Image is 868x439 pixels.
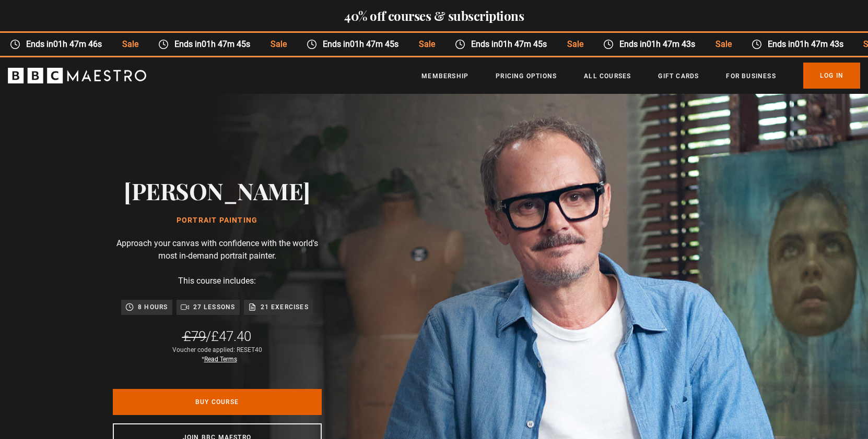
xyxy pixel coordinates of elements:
time: 01h 47m 45s [498,39,547,49]
a: Membership [421,71,468,81]
svg: BBC Maestro [8,68,146,83]
a: For business [726,71,776,81]
p: This course includes: [178,275,256,287]
span: Ends in [317,38,408,51]
span: Sale [408,38,444,51]
a: Gift Cards [658,71,699,81]
span: £79 [183,328,206,344]
h1: Portrait Painting [124,216,310,225]
p: 21 exercises [261,302,309,312]
nav: Primary [421,63,860,89]
span: Ends in [465,38,557,51]
span: Sale [261,38,297,51]
span: Sale [112,38,148,51]
a: All Courses [584,71,631,81]
span: Ends in [614,38,705,51]
span: Ends in [169,38,260,51]
span: Ends in [20,38,112,51]
h2: [PERSON_NAME] [124,177,310,204]
p: 8 hours [138,302,168,312]
p: 27 lessons [193,302,236,312]
a: Read Terms [204,356,237,363]
div: / [183,327,251,345]
a: Buy Course [113,389,322,415]
div: Voucher code applied: RESET40 [172,345,262,364]
time: 01h 47m 45s [202,39,250,49]
span: £47.40 [211,328,251,344]
span: Sale [557,38,593,51]
p: Approach your canvas with confidence with the world's most in-demand portrait painter. [113,237,322,262]
time: 01h 47m 46s [53,39,102,49]
time: 01h 47m 43s [795,39,843,49]
time: 01h 47m 43s [647,39,695,49]
span: Ends in [762,38,853,51]
a: Log In [803,63,860,89]
time: 01h 47m 45s [350,39,398,49]
a: Pricing Options [496,71,557,81]
span: Sale [705,38,741,51]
